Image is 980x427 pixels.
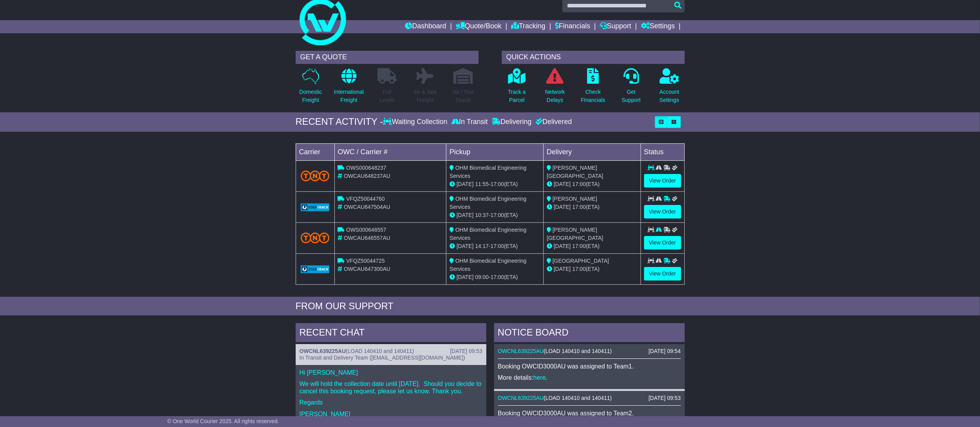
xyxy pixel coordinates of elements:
[300,348,482,355] div: ( )
[498,348,544,354] a: OWCNL639225AU
[600,20,631,33] a: Support
[450,227,527,241] span: OHM Biomedical Engineering Services
[659,68,680,108] a: AccountSettings
[648,395,680,401] div: [DATE] 09:53
[498,363,681,370] p: Booking OWCID3000AU was assigned to Team1.
[456,181,474,187] span: [DATE]
[475,212,489,218] span: 10:37
[346,227,386,233] span: OWS000646557
[572,266,586,272] span: 17:00
[300,355,465,361] span: In Transit and Delivery Team ([EMAIL_ADDRESS][DOMAIN_NAME])
[547,242,637,250] div: (ETA)
[348,348,412,354] span: LOAD 140410 and 140411
[621,68,641,108] a: GetSupport
[450,258,527,272] span: OHM Biomedical Engineering Services
[301,203,330,211] img: GetCarrierServiceLogo
[167,418,279,424] span: © One World Courier 2025. All rights reserved.
[580,68,606,108] a: CheckFinancials
[660,88,679,104] p: Account Settings
[622,88,641,104] p: Get Support
[450,180,540,188] div: - (ETA)
[301,265,330,273] img: GetCarrierServiceLogo
[545,395,610,401] span: LOAD 140410 and 140411
[554,181,571,187] span: [DATE]
[450,165,527,179] span: OHM Biomedical Engineering Services
[554,266,571,272] span: [DATE]
[475,181,489,187] span: 11:55
[544,68,565,108] a: NetworkDelays
[344,266,390,272] span: OWCAU647300AU
[334,143,446,160] td: OWC / Carrier #
[456,274,474,280] span: [DATE]
[498,395,544,401] a: OWCNL639225AU
[543,143,641,160] td: Delivery
[344,173,390,179] span: OWCAU648237AU
[334,68,364,108] a: InternationalFreight
[300,410,482,418] p: [PERSON_NAME]
[554,243,571,249] span: [DATE]
[545,88,565,104] p: Network Delays
[554,204,571,210] span: [DATE]
[414,88,437,104] p: Air & Sea Freight
[491,181,504,187] span: 17:00
[547,265,637,273] div: (ETA)
[300,399,482,406] p: Regards
[456,212,474,218] span: [DATE]
[301,232,330,243] img: TNT_Domestic.png
[450,211,540,219] div: - (ETA)
[344,204,390,210] span: OWCAU647504AU
[296,323,486,344] div: RECENT CHAT
[553,258,609,264] span: [GEOGRAPHIC_DATA]
[502,51,685,64] div: QUICK ACTIONS
[545,348,610,354] span: LOAD 140410 and 140411
[572,243,586,249] span: 17:00
[644,205,681,219] a: View Order
[446,143,544,160] td: Pickup
[300,369,482,376] p: Hi [PERSON_NAME]
[334,88,364,104] p: International Freight
[581,88,605,104] p: Check Financials
[453,88,474,104] p: Air / Sea Depot
[490,118,534,126] div: Delivering
[450,348,482,355] div: [DATE] 09:53
[572,181,586,187] span: 17:00
[299,68,322,108] a: DomesticFreight
[450,118,490,126] div: In Transit
[346,165,386,171] span: OWS000648237
[383,118,449,126] div: Waiting Collection
[450,242,540,250] div: - (ETA)
[547,165,603,179] span: [PERSON_NAME][GEOGRAPHIC_DATA]
[498,374,681,381] p: More details: .
[641,143,684,160] td: Status
[475,243,489,249] span: 14:17
[547,203,637,211] div: (ETA)
[450,196,527,210] span: OHM Biomedical Engineering Services
[648,348,680,355] div: [DATE] 09:54
[491,212,504,218] span: 17:00
[346,196,385,202] span: VFQZ50044760
[498,395,681,401] div: ( )
[491,243,504,249] span: 17:00
[296,301,685,312] div: FROM OUR SUPPORT
[296,143,334,160] td: Carrier
[572,204,586,210] span: 17:00
[644,267,681,281] a: View Order
[644,236,681,250] a: View Order
[494,323,685,344] div: NOTICE BOARD
[456,243,474,249] span: [DATE]
[377,88,397,104] p: Full Loads
[296,51,479,64] div: GET A QUOTE
[547,227,603,241] span: [PERSON_NAME][GEOGRAPHIC_DATA]
[534,118,572,126] div: Delivered
[344,235,390,241] span: OWCAU646557AU
[296,116,383,127] div: RECENT ACTIVITY -
[555,20,590,33] a: Financials
[498,410,681,417] p: Booking OWCID3000AU was assigned to Team2.
[299,88,322,104] p: Domestic Freight
[475,274,489,280] span: 09:00
[301,170,330,181] img: TNT_Domestic.png
[456,20,501,33] a: Quote/Book
[511,20,545,33] a: Tracking
[300,348,346,354] a: OWCNL639225AU
[508,88,526,104] p: Track a Parcel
